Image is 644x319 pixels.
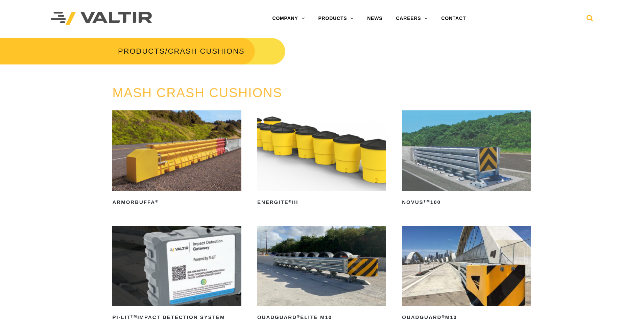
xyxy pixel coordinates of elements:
[434,12,473,25] a: CONTACT
[118,47,165,55] a: PRODUCTS
[389,12,434,25] a: CAREERS
[112,110,241,208] a: ArmorBuffa®
[168,47,245,55] span: CRASH CUSHIONS
[130,314,137,318] sup: TM
[112,86,282,100] a: MASH CRASH CUSHIONS
[297,314,300,318] sup: ®
[289,199,292,203] sup: ®
[51,12,152,26] img: Valtir
[257,110,386,208] a: ENERGITE®III
[311,12,360,25] a: PRODUCTS
[257,197,386,208] h2: ENERGITE III
[112,197,241,208] h2: ArmorBuffa
[402,197,531,208] h2: NOVUS 100
[360,12,389,25] a: NEWS
[265,12,311,25] a: COMPANY
[442,314,445,318] sup: ®
[402,110,531,208] a: NOVUSTM100
[155,199,159,203] sup: ®
[424,199,430,203] sup: TM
